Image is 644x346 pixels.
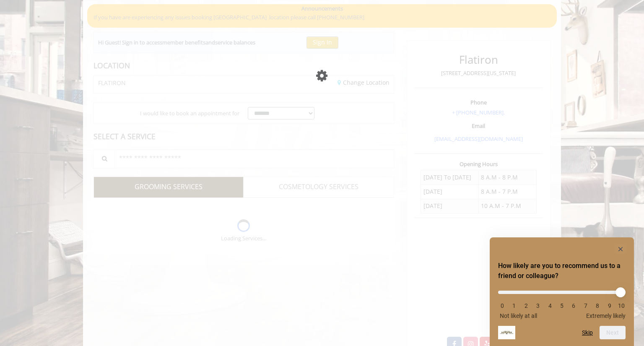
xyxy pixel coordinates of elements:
[582,302,590,309] li: 7
[582,329,593,336] button: Skip
[522,302,530,309] li: 2
[546,302,554,309] li: 4
[510,302,518,309] li: 1
[558,302,566,309] li: 5
[605,302,614,309] li: 9
[498,261,626,281] h2: How likely are you to recommend us to a friend or colleague? Select an option from 0 to 10, with ...
[569,302,578,309] li: 6
[593,302,602,309] li: 8
[498,302,506,309] li: 0
[500,312,537,319] span: Not likely at all
[586,312,626,319] span: Extremely likely
[498,244,626,339] div: How likely are you to recommend us to a friend or colleague? Select an option from 0 to 10, with ...
[615,244,626,254] button: Hide survey
[534,302,542,309] li: 3
[498,284,626,319] div: How likely are you to recommend us to a friend or colleague? Select an option from 0 to 10, with ...
[600,326,626,339] button: Next question
[617,302,626,309] li: 10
